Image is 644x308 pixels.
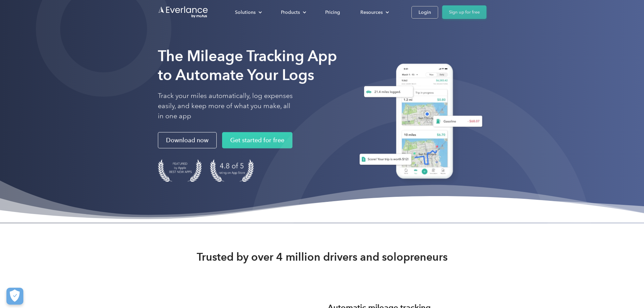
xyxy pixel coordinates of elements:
div: Resources [360,8,383,17]
div: Products [274,6,312,18]
img: Everlance, mileage tracker app, expense tracking app [351,58,486,187]
p: Track your miles automatically, log expenses easily, and keep more of what you make, all in one app [158,91,293,121]
div: Resources [354,6,395,18]
strong: Trusted by over 4 million drivers and solopreneurs [197,250,448,264]
div: Pricing [325,8,340,17]
button: Cookies Settings [6,288,23,305]
div: Products [281,8,300,17]
a: Login [411,6,438,19]
a: Go to homepage [158,6,209,19]
div: Login [419,8,431,17]
strong: The Mileage Tracking App to Automate Your Logs [158,47,337,84]
div: Solutions [228,6,267,18]
img: 4.9 out of 5 stars on the app store [210,159,254,182]
a: Sign up for free [442,5,486,19]
a: Pricing [318,6,347,18]
a: Download now [158,132,217,148]
img: Badge for Featured by Apple Best New Apps [158,159,202,182]
div: Solutions [235,8,256,17]
a: Get started for free [222,132,292,148]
